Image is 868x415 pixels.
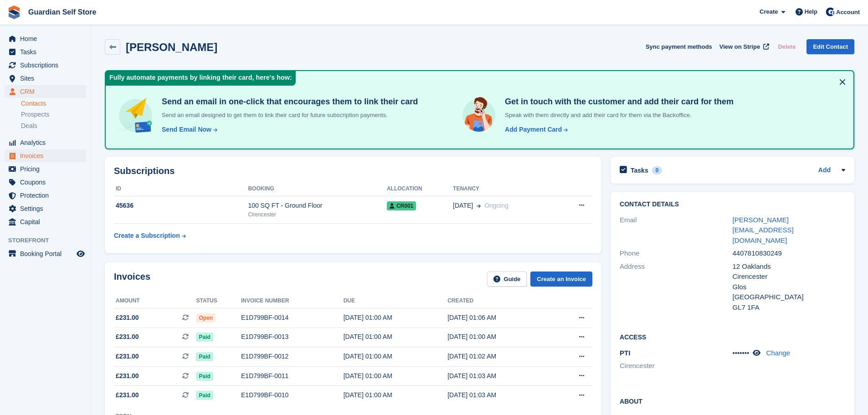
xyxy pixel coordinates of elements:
h2: About [620,396,845,405]
div: E1D799BF-0010 [241,390,344,400]
span: Paid [196,333,213,342]
div: 45636 [114,201,248,210]
div: [DATE] 01:00 AM [447,332,551,342]
div: E1D799BF-0013 [241,332,344,342]
div: 100 SQ FT - Ground Floor [248,201,387,210]
div: [DATE] 01:00 AM [344,352,447,361]
span: Capital [20,215,75,228]
th: Tenancy [453,182,557,196]
div: E1D799BF-0014 [241,313,344,323]
h2: Subscriptions [114,166,592,176]
span: £231.00 [116,371,139,381]
span: Help [805,7,817,16]
span: £231.00 [116,332,139,342]
span: Ongoing [484,202,508,209]
div: Glos [733,282,845,292]
div: [GEOGRAPHIC_DATA] [733,292,845,302]
div: [DATE] 01:03 AM [447,390,551,400]
div: Fully automate payments by linking their card, here's how: [106,71,296,86]
h2: Invoices [114,272,150,287]
div: [DATE] 01:00 AM [344,332,447,342]
a: Preview store [75,248,86,259]
span: PTI [620,349,630,357]
span: £231.00 [116,352,139,361]
div: Address [620,261,732,313]
a: menu [5,46,86,58]
p: Speak with them directly and add their card for them via the Backoffice. [501,111,734,120]
a: menu [5,136,86,149]
span: Invoices [20,149,75,162]
a: menu [5,202,86,215]
span: Protection [20,189,75,202]
div: Phone [620,248,732,259]
div: Create a Subscription [114,231,180,241]
span: £231.00 [116,313,139,323]
h2: Contact Details [620,201,845,208]
span: Storefront [8,236,91,245]
a: menu [5,163,86,175]
div: E1D799BF-0012 [241,352,344,361]
span: Paid [196,391,213,400]
a: Edit Contact [806,39,854,54]
span: Paid [196,352,213,361]
span: [DATE] [453,201,473,210]
span: ••••••• [733,349,750,357]
span: Open [196,313,216,323]
img: get-in-touch-e3e95b6451f4e49772a6039d3abdde126589d6f45a760754adfa51be33bf0f70.svg [460,97,498,134]
div: Add Payment Card [505,125,562,134]
span: Sites [20,72,75,85]
th: Booking [248,182,387,196]
span: Settings [20,202,75,215]
div: Cirencester [733,272,845,282]
button: Sync payment methods [646,39,712,54]
span: Analytics [20,136,75,149]
img: Tom Scott [826,7,835,16]
a: menu [5,247,86,260]
h2: [PERSON_NAME] [126,41,217,53]
span: Prospects [21,110,49,119]
li: Cirencester [620,361,732,371]
a: Add Payment Card [501,125,569,134]
a: menu [5,85,86,98]
th: Created [447,294,551,308]
span: Home [20,32,75,45]
a: View on Stripe [716,39,771,54]
a: Create an Invoice [530,272,592,287]
a: Change [766,349,791,357]
div: [DATE] 01:00 AM [344,390,447,400]
div: [DATE] 01:02 AM [447,352,551,361]
div: [DATE] 01:00 AM [344,371,447,381]
th: Invoice number [241,294,344,308]
img: send-email-b5881ef4c8f827a638e46e229e590028c7e36e3a6c99d2365469aff88783de13.svg [117,97,154,134]
a: menu [5,215,86,228]
th: Amount [114,294,196,308]
a: menu [5,189,86,202]
a: Add [818,165,831,176]
div: 12 Oaklands [733,261,845,272]
th: ID [114,182,248,196]
a: Contacts [21,99,86,108]
a: [PERSON_NAME][EMAIL_ADDRESS][DOMAIN_NAME] [733,216,794,244]
span: CRM [20,85,75,98]
th: Allocation [387,182,453,196]
a: Deals [21,121,86,131]
span: View on Stripe [719,42,760,51]
th: Status [196,294,241,308]
h4: Get in touch with the customer and add their card for them [501,97,734,107]
h4: Send an email in one-click that encourages them to link their card [158,97,418,107]
span: Coupons [20,176,75,189]
div: 4407810830249 [733,248,845,259]
span: Account [836,8,860,17]
span: Tasks [20,46,75,58]
div: E1D799BF-0011 [241,371,344,381]
h2: Access [620,332,845,341]
span: Booking Portal [20,247,75,260]
div: 0 [652,166,663,174]
div: GL7 1FA [733,302,845,313]
button: Delete [774,39,799,54]
p: Send an email designed to get them to link their card for future subscription payments. [158,111,418,120]
div: [DATE] 01:00 AM [344,313,447,323]
a: menu [5,32,86,45]
a: menu [5,72,86,85]
a: Create a Subscription [114,227,186,244]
